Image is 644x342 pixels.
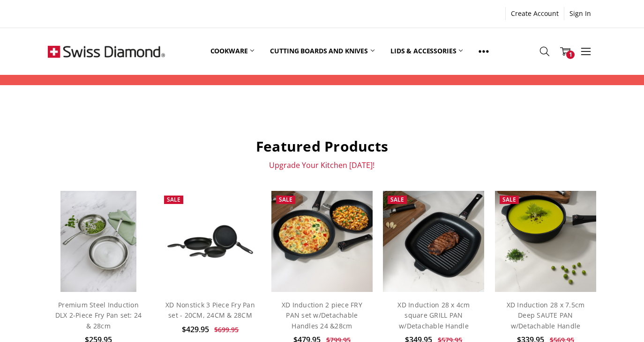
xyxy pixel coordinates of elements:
a: Create Account [506,7,564,20]
span: $429.95 [182,324,209,335]
a: Sign In [564,7,596,20]
img: XD Induction 28 x 4cm square GRILL PAN w/Detachable Handle [383,191,484,292]
a: Show All [471,30,497,73]
span: Sale [502,196,516,204]
img: XD Nonstick 3 Piece Fry Pan set - 20CM, 24CM & 28CM [159,216,261,267]
a: Cutting boards and knives [262,30,382,72]
img: Free Shipping On Every Order [48,28,165,75]
a: XD Nonstick 3 Piece Fry Pan set - 20CM, 24CM & 28CM [159,191,261,292]
a: XD Induction 28 x 7.5cm Deep SAUTE PAN w/Detachable Handle [507,300,585,330]
span: $699.95 [214,325,239,334]
h2: Featured Products [48,138,596,155]
span: Sale [390,196,404,204]
a: XD Nonstick 3 Piece Fry Pan set - 20CM, 24CM & 28CM [165,300,255,320]
img: XD Induction 28 x 7.5cm Deep SAUTE PAN w/Detachable Handle [495,191,596,292]
a: XD Induction 28 x 4cm square GRILL PAN w/Detachable Handle [397,300,470,330]
a: Premium steel DLX 2pc fry pan set (28 and 24cm) life style shot [48,191,149,292]
a: XD Induction 2 piece FRY PAN set w/Detachable Handles 24 &28cm [282,300,362,330]
p: Upgrade Your Kitchen [DATE]! [48,160,596,170]
a: Premium Steel Induction DLX 2-Piece Fry Pan set: 24 & 28cm [55,300,142,330]
span: Sale [167,196,180,204]
span: 1 [566,51,575,59]
a: Lids & Accessories [382,30,471,72]
img: XD Induction 2 piece FRY PAN set w/Detachable Handles 24 &28cm [271,191,373,292]
a: 1 [555,40,576,63]
a: Cookware [202,30,262,72]
span: Sale [279,196,292,204]
img: Premium steel DLX 2pc fry pan set (28 and 24cm) life style shot [60,191,136,292]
